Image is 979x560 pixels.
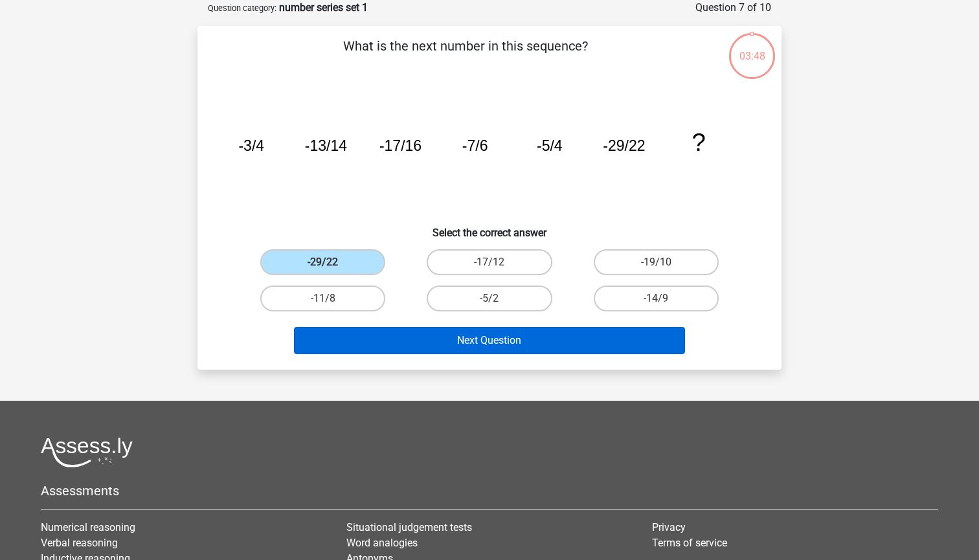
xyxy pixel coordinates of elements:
a: Word analogies [346,537,418,549]
p: What is the next number in this sequence? [218,36,712,75]
tspan: -29/22 [603,137,645,154]
small: Question category: [208,3,276,13]
tspan: -17/16 [379,137,422,154]
label: -14/9 [594,286,719,311]
label: -11/8 [260,286,385,311]
tspan: -5/4 [537,137,563,154]
label: -19/10 [594,249,719,275]
img: Assessly logo [41,437,133,467]
h6: Select the correct answer [218,216,761,239]
tspan: -13/14 [305,137,347,154]
a: Numerical reasoning [41,521,135,533]
tspan: -3/4 [238,137,264,154]
a: Verbal reasoning [41,537,118,549]
tspan: -7/6 [462,137,488,154]
div: 03:48 [728,32,776,64]
button: Next Question [294,327,686,354]
label: -5/2 [427,286,552,311]
strong: number series set 1 [279,1,368,14]
a: Situational judgement tests [346,521,472,533]
label: -29/22 [260,249,385,275]
label: -17/12 [427,249,552,275]
h5: Assessments [41,483,938,498]
a: Terms of service [652,537,727,549]
a: Privacy [652,521,686,533]
tspan: ? [692,128,705,156]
